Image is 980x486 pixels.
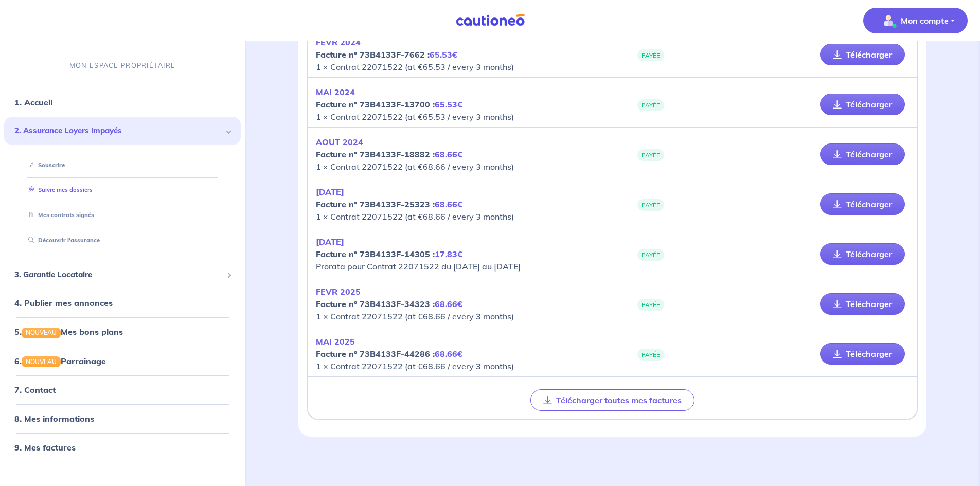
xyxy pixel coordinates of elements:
[316,49,457,60] strong: Facture nº 73B4133F-7662 :
[316,299,462,309] strong: Facture nº 73B4133F-34323 :
[820,193,905,215] a: Télécharger
[14,356,106,366] a: 6.NOUVEAUParrainage
[880,12,897,29] img: illu_account_valid_menu.svg
[69,61,175,70] p: MON ESPACE PROPRIÉTAIRE
[16,182,228,199] div: Suivre mes dossiers
[24,237,100,244] a: Découvrir l'assurance
[14,413,94,424] a: 8. Mes informations
[316,36,612,73] p: 1 × Contrat 22071522 (at €65.53 / every 3 months)
[435,299,462,309] em: 68.66€
[820,143,905,165] a: Télécharger
[316,349,462,359] strong: Facture nº 73B4133F-44286 :
[14,269,223,281] span: 3. Garantie Locataire
[316,237,344,247] em: [DATE]
[430,49,457,60] em: 65.53€
[316,249,462,259] strong: Facture nº 73B4133F-14305 :
[14,298,113,309] a: 4. Publier mes annonces
[316,187,344,197] em: [DATE]
[901,14,949,27] p: Mon compte
[4,265,241,285] div: 3. Garantie Locataire
[24,187,93,194] a: Suivre mes dossiers
[637,199,664,211] span: PAYÉE
[316,136,612,173] p: 1 × Contrat 22071522 (at €68.66 / every 3 months)
[316,199,462,209] strong: Facture nº 73B4133F-25323 :
[24,212,94,219] a: Mes contrats signés
[4,293,241,314] div: 4. Publier mes annonces
[316,137,363,147] em: AOUT 2024
[4,322,241,343] div: 5.NOUVEAUMes bons plans
[4,437,241,458] div: 9. Mes factures
[4,92,241,113] div: 1. Accueil
[316,236,612,273] p: Prorata pour Contrat 22071522 du [DATE] au [DATE]
[14,125,223,137] span: 2. Assurance Loyers Impayés
[14,442,76,453] a: 9. Mes factures
[435,149,462,159] em: 68.66€
[637,299,664,311] span: PAYÉE
[435,349,462,359] em: 68.66€
[14,385,56,395] a: 7. Contact
[435,99,462,110] em: 65.53€
[316,336,355,347] em: MAI 2025
[4,351,241,371] div: 6.NOUVEAUParrainage
[820,293,905,315] a: Télécharger
[24,161,65,169] a: Souscrire
[316,37,361,47] em: FEVR 2024
[316,86,612,123] p: 1 × Contrat 22071522 (at €65.53 / every 3 months)
[4,408,241,429] div: 8. Mes informations
[435,249,462,259] em: 17.83€
[16,232,228,249] div: Découvrir l'assurance
[316,99,462,110] strong: Facture nº 73B4133F-13700 :
[4,380,241,400] div: 7. Contact
[452,14,529,27] img: Cautioneo
[14,327,123,337] a: 5.NOUVEAUMes bons plans
[435,199,462,209] em: 68.66€
[316,335,612,372] p: 1 × Contrat 22071522 (at €68.66 / every 3 months)
[530,389,694,411] button: Télécharger toutes mes factures
[637,349,664,361] span: PAYÉE
[637,149,664,161] span: PAYÉE
[316,186,612,223] p: 1 × Contrat 22071522 (at €68.66 / every 3 months)
[637,249,664,261] span: PAYÉE
[316,286,361,297] em: FEVR 2025
[316,285,612,322] p: 1 × Contrat 22071522 (at €68.66 / every 3 months)
[316,149,462,159] strong: Facture nº 73B4133F-18882 :
[16,207,228,224] div: Mes contrats signés
[14,97,52,107] a: 1. Accueil
[820,243,905,265] a: Télécharger
[16,157,228,174] div: Souscrire
[820,343,905,365] a: Télécharger
[637,49,664,61] span: PAYÉE
[4,117,241,145] div: 2. Assurance Loyers Impayés
[820,94,905,115] a: Télécharger
[863,8,968,33] button: illu_account_valid_menu.svgMon compte
[637,99,664,111] span: PAYÉE
[316,87,355,97] em: MAI 2024
[820,44,905,65] a: Télécharger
